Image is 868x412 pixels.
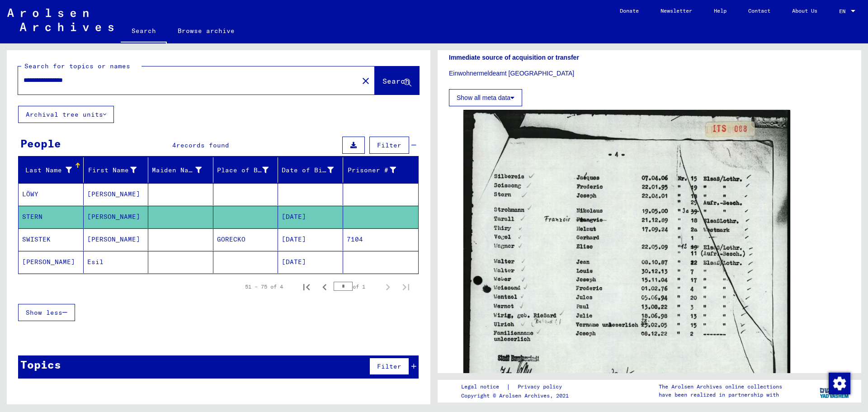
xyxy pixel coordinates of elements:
mat-cell: [DATE] [278,206,343,228]
mat-label: Search for topics or names [24,62,130,70]
a: Search [121,20,167,43]
mat-cell: 7104 [343,228,419,251]
p: The Arolsen Archives online collections [659,383,782,391]
button: Previous page [316,278,334,296]
mat-cell: SWISTEK [19,228,84,251]
p: Copyright © Arolsen Archives, 2021 [461,392,573,400]
button: Next page [379,278,397,296]
div: Prisoner # [347,166,396,175]
div: Place of Birth [217,163,280,177]
button: Clear [357,71,375,90]
span: EN [839,8,849,14]
mat-header-cell: Prisoner # [343,157,419,183]
div: Maiden Name [152,166,202,175]
div: Maiden Name [152,163,213,177]
button: Show less [18,304,75,321]
img: yv_logo.png [818,379,852,402]
div: Topics [20,356,61,373]
button: Filter [369,137,409,154]
a: Browse archive [167,20,245,42]
mat-cell: STERN [19,206,84,228]
mat-header-cell: Maiden Name [148,157,213,183]
b: Immediate source of acquisition or transfer [449,54,579,61]
div: Place of Birth [217,166,269,175]
button: Filter [369,358,409,375]
mat-header-cell: Last Name [19,157,84,183]
mat-header-cell: Date of Birth [278,157,343,183]
div: of 1 [334,282,379,291]
mat-cell: LÖWY [19,183,84,205]
button: Search [375,66,419,95]
img: Arolsen_neg.svg [7,9,113,31]
button: Archival tree units [18,106,114,123]
div: Last Name [22,166,72,175]
span: Search [382,76,410,85]
mat-header-cell: Place of Birth [213,157,278,183]
span: records found [176,141,229,149]
mat-cell: [PERSON_NAME] [84,228,149,251]
button: Show all meta data [449,89,522,106]
button: First page [297,278,316,296]
div: Change consent [828,372,850,394]
mat-cell: [DATE] [278,228,343,251]
mat-cell: [PERSON_NAME] [84,183,149,205]
div: Date of Birth [282,166,334,175]
div: First Name [87,163,148,177]
mat-icon: close [360,76,371,86]
mat-cell: [DATE] [278,251,343,273]
button: Last page [397,278,415,296]
div: | [461,382,573,392]
div: People [20,135,61,152]
p: Einwohnermeldeamt [GEOGRAPHIC_DATA] [449,69,850,78]
span: 4 [172,141,176,149]
img: Change consent [829,373,850,394]
span: Filter [377,141,401,149]
a: Privacy policy [510,382,573,392]
a: Legal notice [461,382,506,392]
mat-cell: GORECKO [213,228,278,251]
div: 51 – 75 of 4 [245,283,283,291]
mat-cell: Esil [84,251,149,273]
div: Date of Birth [282,163,345,177]
span: Show less [26,308,62,317]
div: First Name [87,166,137,175]
span: Filter [377,362,401,370]
div: Prisoner # [347,163,408,177]
mat-header-cell: First Name [84,157,149,183]
mat-cell: [PERSON_NAME] [19,251,84,273]
div: Last Name [22,163,83,177]
mat-cell: [PERSON_NAME] [84,206,149,228]
p: have been realized in partnership with [659,391,782,399]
